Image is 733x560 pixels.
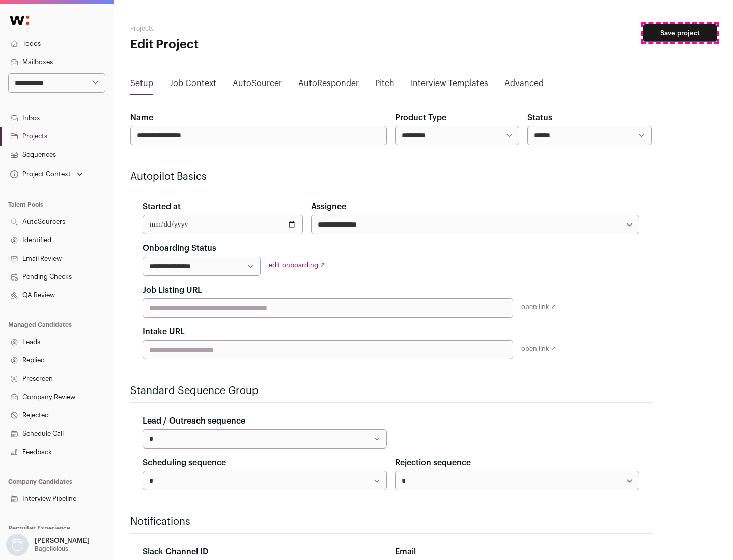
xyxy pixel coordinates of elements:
[170,77,216,94] a: Job Context
[130,170,652,184] h2: Autopilot Basics
[395,111,446,124] label: Product Type
[269,262,325,268] a: edit onboarding ↗
[143,457,226,469] label: Scheduling sequence
[130,77,153,94] a: Setup
[311,201,346,213] label: Assignee
[143,326,185,338] label: Intake URL
[143,284,202,296] label: Job Listing URL
[130,515,652,529] h2: Notifications
[143,546,208,558] label: Slack Channel ID
[527,111,552,124] label: Status
[6,534,29,556] img: nopic.png
[4,534,92,556] button: Open dropdown
[8,167,85,181] button: Open dropdown
[35,545,68,553] p: Bagelicious
[298,77,359,94] a: AutoResponder
[395,546,639,558] div: Email
[504,77,544,94] a: Advanced
[143,415,245,427] label: Lead / Outreach sequence
[130,37,326,53] h1: Edit Project
[643,24,717,42] button: Save project
[411,77,488,94] a: Interview Templates
[130,24,326,33] h2: Projects
[375,77,394,94] a: Pitch
[143,242,216,255] label: Onboarding Status
[35,537,90,545] p: [PERSON_NAME]
[130,111,153,124] label: Name
[143,201,181,213] label: Started at
[395,457,471,469] label: Rejection sequence
[8,170,71,178] div: Project Context
[4,10,35,31] img: Wellfound
[233,77,282,94] a: AutoSourcer
[130,384,652,398] h2: Standard Sequence Group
